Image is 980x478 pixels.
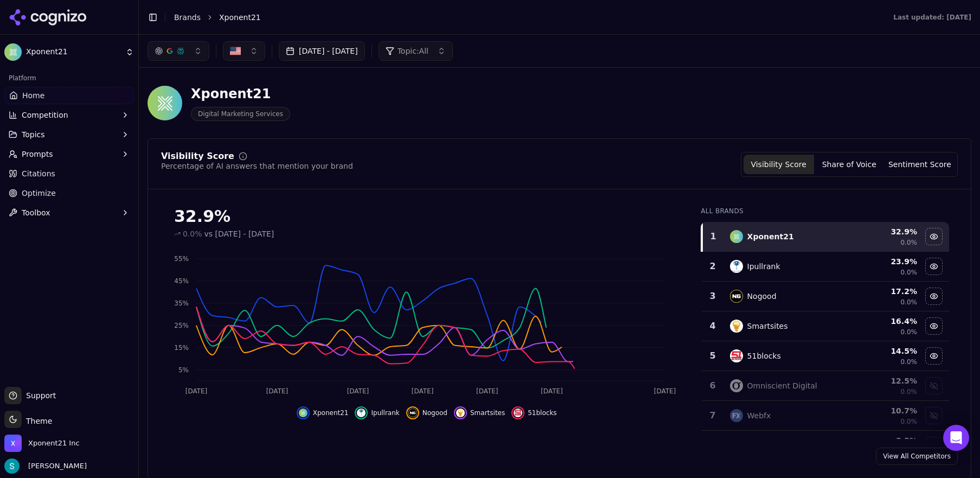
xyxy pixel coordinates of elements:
[371,409,399,417] span: Ipullrank
[22,149,53,160] span: Prompts
[355,406,399,419] button: Hide ipullrank data
[183,228,202,239] span: 0.0%
[706,290,719,303] div: 3
[654,387,676,395] tspan: [DATE]
[28,438,80,448] span: Xponent21 Inc
[4,184,134,202] a: Optimize
[398,46,428,56] span: Topic: All
[4,69,134,87] div: Platform
[943,425,969,451] div: Open Intercom Messenger
[514,409,522,417] img: 51blocks
[174,255,189,263] tspan: 55%
[4,87,134,104] a: Home
[747,410,771,421] div: Webfx
[925,317,943,335] button: Hide smartsites data
[706,379,719,392] div: 6
[853,405,917,416] div: 10.7 %
[702,401,949,431] tr: 7webfxWebfx10.7%0.0%Show webfx data
[174,344,189,352] tspan: 15%
[747,231,794,242] div: Xponent21
[204,228,274,239] span: vs [DATE] - [DATE]
[925,437,943,454] button: Show seer interactive data
[730,349,743,362] img: 51blocks
[730,409,743,422] img: webfx
[4,106,134,124] button: Competition
[408,409,417,417] img: nogood
[900,417,917,426] span: 0.0%
[191,85,290,103] div: Xponent21
[406,406,447,419] button: Hide nogood data
[853,226,917,237] div: 32.9 %
[22,417,52,425] span: Theme
[4,126,134,143] button: Topics
[174,13,201,22] a: Brands
[702,252,949,282] tr: 2ipullrankIpullrank23.9%0.0%Hide ipullrank data
[853,435,917,446] div: 8.3 %
[925,347,943,365] button: Hide 51blocks data
[178,366,189,374] tspan: 5%
[299,409,308,417] img: xponent21
[925,258,943,275] button: Hide ipullrank data
[24,461,87,471] span: [PERSON_NAME]
[22,129,45,140] span: Topics
[925,407,943,424] button: Show webfx data
[730,290,743,303] img: nogood
[730,320,743,333] img: smartsites
[26,47,121,57] span: Xponent21
[925,288,943,305] button: Hide nogood data
[422,409,447,417] span: Nogood
[730,230,743,243] img: xponent21
[4,145,134,163] button: Prompts
[853,286,917,297] div: 17.2 %
[893,13,971,22] div: Last updated: [DATE]
[747,321,788,332] div: Smartsites
[456,409,465,417] img: smartsites
[174,207,679,226] div: 32.9%
[706,260,719,273] div: 2
[702,222,949,252] tr: 1xponent21Xponent2132.9%0.0%Hide xponent21 data
[148,86,182,120] img: Xponent21
[22,207,50,218] span: Toolbox
[22,188,56,199] span: Optimize
[174,299,189,307] tspan: 35%
[730,379,743,392] img: omniscient digital
[702,282,949,311] tr: 3nogoodNogood17.2%0.0%Hide nogood data
[702,431,949,461] tr: 8.3%Show seer interactive data
[702,341,949,371] tr: 551blocks51blocks14.5%0.0%Hide 51blocks data
[476,387,498,395] tspan: [DATE]
[707,230,719,243] div: 1
[747,380,817,391] div: Omniscient Digital
[470,409,505,417] span: Smartsites
[266,387,289,395] tspan: [DATE]
[174,12,872,23] nav: breadcrumb
[4,458,87,474] button: Open user button
[4,204,134,221] button: Toolbox
[541,387,563,395] tspan: [DATE]
[747,291,777,302] div: Nogood
[357,409,366,417] img: ipullrank
[744,155,814,174] button: Visibility Score
[4,435,80,452] button: Open organization switcher
[174,322,189,329] tspan: 25%
[885,155,955,174] button: Sentiment Score
[454,406,505,419] button: Hide smartsites data
[706,320,719,333] div: 4
[297,406,349,419] button: Hide xponent21 data
[4,458,20,474] img: Sam Volante
[747,261,780,272] div: Ipullrank
[900,387,917,396] span: 0.0%
[814,155,885,174] button: Share of Voice
[191,107,290,121] span: Digital Marketing Services
[900,358,917,366] span: 0.0%
[701,207,949,215] div: All Brands
[706,409,719,422] div: 7
[4,43,22,61] img: Xponent21
[347,387,369,395] tspan: [DATE]
[900,328,917,336] span: 0.0%
[22,110,68,120] span: Competition
[22,168,55,179] span: Citations
[853,375,917,386] div: 12.5 %
[900,268,917,277] span: 0.0%
[219,12,261,23] span: Xponent21
[747,350,781,361] div: 51blocks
